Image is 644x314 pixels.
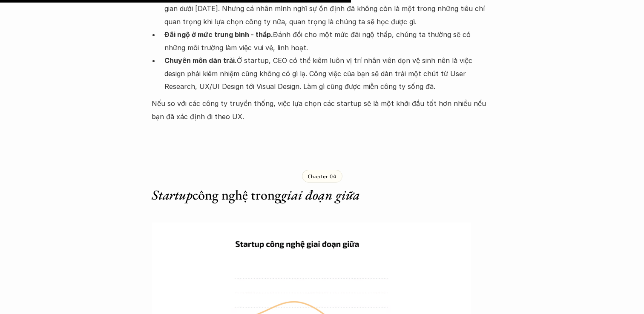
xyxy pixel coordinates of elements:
strong: Đãi ngộ ở mức trung bình - thấp. [164,30,273,39]
em: giai đoạn giữa [281,186,360,204]
h3: công nghệ trong [152,187,492,203]
strong: Chuyên môn dàn trải. [164,56,237,65]
p: Đánh đổi cho một mức đãi ngộ thấp, chúng ta thường sẽ có những môi trường làm việc vui vẻ, linh h... [164,28,492,54]
p: Chapter 04 [308,173,336,179]
p: Ở startup, CEO có thể kiêm luôn vị trí nhân viên dọn vệ sinh nên là việc design phải kiêm nhiệm c... [164,54,492,93]
p: Nếu so với các công ty truyền thống, việc lựa chọn các startup sẽ là một khởi đầu tốt hơn nhiều n... [152,97,492,123]
em: Startup [152,186,193,204]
